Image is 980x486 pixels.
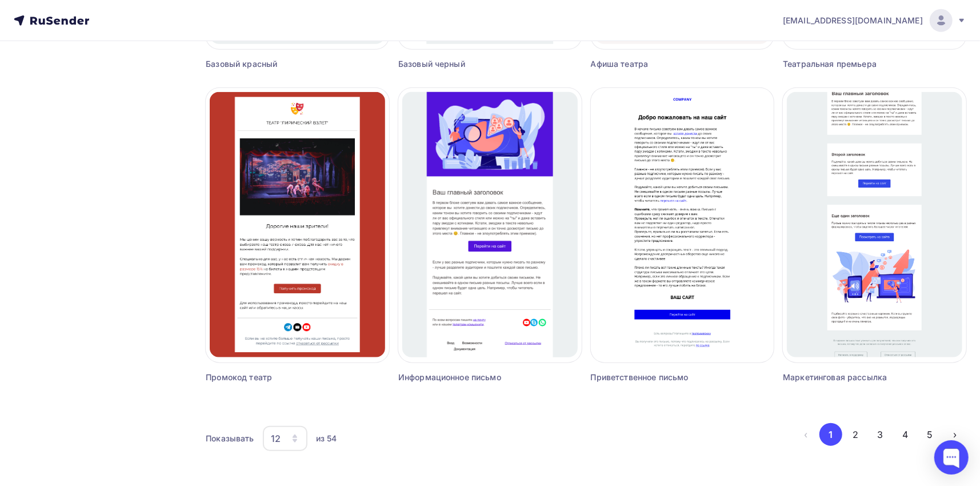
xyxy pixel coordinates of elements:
[783,15,923,26] span: [EMAIL_ADDRESS][DOMAIN_NAME]
[206,372,343,383] div: Промокод театр
[919,423,942,446] button: Go to page 5
[591,58,729,70] div: Афиша театра
[262,425,308,452] button: 12
[869,423,892,446] button: Go to page 3
[271,432,281,445] div: 12
[943,423,966,446] button: Go to next page
[819,423,842,446] button: Go to page 1
[783,9,966,32] a: [EMAIL_ADDRESS][DOMAIN_NAME]
[783,58,921,70] div: Театральная премьера
[894,423,917,446] button: Go to page 4
[398,58,536,70] div: Базовый черный
[398,372,536,383] div: Информационное письмо
[206,433,254,444] div: Показывать
[206,58,343,70] div: Базовый красный
[783,372,921,383] div: Маркетинговая рассылка
[591,372,729,383] div: Приветственное письмо
[844,423,867,446] button: Go to page 2
[794,423,966,446] ul: Pagination
[316,433,337,444] div: из 54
